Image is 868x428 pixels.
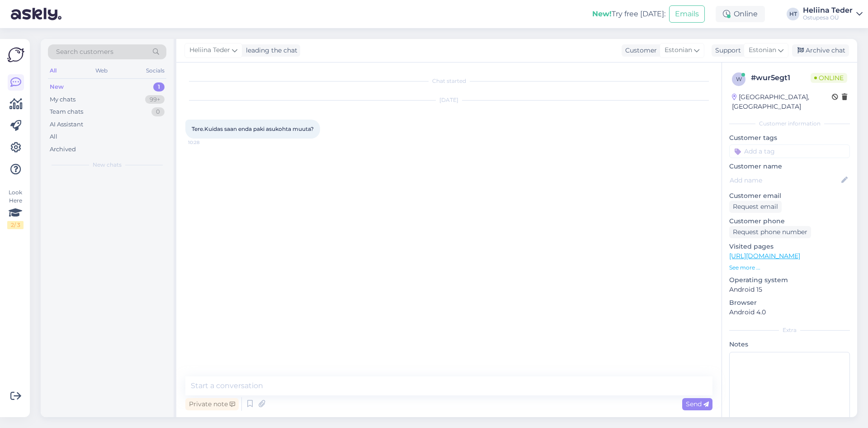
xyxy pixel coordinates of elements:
span: Send [686,400,709,408]
p: Android 15 [729,285,850,294]
div: 0 [151,107,165,116]
div: Try free [DATE]: [592,9,665,19]
p: Operating system [729,275,850,285]
div: Request phone number [729,226,811,238]
img: Askly Logo [7,46,24,63]
div: Archive chat [792,44,849,57]
div: 99+ [145,95,165,104]
input: Add name [730,175,840,185]
span: Estonian [749,45,776,55]
p: Customer email [729,191,850,201]
span: New chats [93,161,122,169]
div: Support [712,46,741,55]
div: [GEOGRAPHIC_DATA], [GEOGRAPHIC_DATA] [732,92,832,111]
div: Customer [622,46,657,55]
div: Request email [729,201,782,213]
a: [URL][DOMAIN_NAME] [729,252,800,260]
p: Android 4.0 [729,308,850,317]
span: Tere.Kuidas saan enda paki asukohta muuta? [192,125,314,132]
p: Visited pages [729,242,850,251]
p: Notes [729,340,850,349]
div: Team chats [50,107,83,116]
span: Online [811,73,847,83]
div: My chats [50,95,75,104]
div: Archived [50,145,76,154]
p: Browser [729,298,850,308]
div: leading the chat [242,46,297,55]
div: Ostupesa OÜ [803,14,853,21]
div: Extra [729,326,850,334]
input: Add a tag [729,144,850,158]
div: Chat started [185,77,712,85]
p: Customer tags [729,133,850,143]
div: HT [787,8,799,20]
div: Socials [144,65,166,77]
div: 2 / 3 [7,221,24,229]
a: Heliina TederOstupesa OÜ [803,7,863,21]
div: Private note [185,398,239,410]
div: 1 [153,82,165,91]
div: Heliina Teder [803,7,853,14]
div: # wur5egt1 [751,72,811,83]
div: Online [716,6,765,22]
button: Emails [669,5,705,23]
span: 10:28 [188,139,222,146]
b: New! [592,10,612,18]
div: Customer information [729,120,850,128]
div: [DATE] [185,96,712,104]
div: All [48,65,58,77]
span: w [736,76,742,82]
p: Customer name [729,162,850,171]
div: New [50,82,64,91]
p: Customer phone [729,216,850,226]
p: See more ... [729,264,850,272]
span: Heliina Teder [189,45,230,55]
span: Estonian [665,45,692,55]
span: Search customers [56,47,113,57]
div: AI Assistant [50,120,83,129]
div: All [50,132,57,141]
div: Look Here [7,188,24,229]
div: Web [94,65,109,77]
